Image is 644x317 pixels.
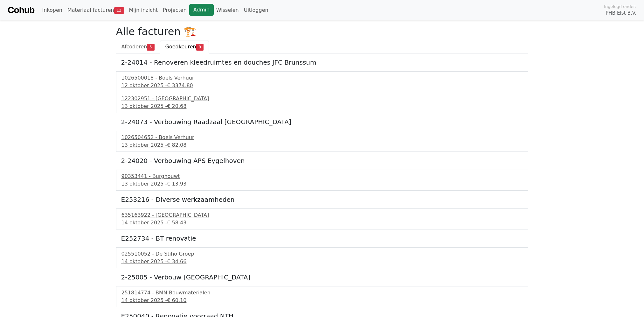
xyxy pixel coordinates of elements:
a: Inkopen [39,4,65,17]
h2: Alle facturen 🏗️ [116,25,528,38]
div: 1026500018 - Boels Verhuur [121,74,523,82]
a: Materiaal facturen13 [65,4,127,17]
a: 635163922 - [GEOGRAPHIC_DATA]14 oktober 2025 -€ 58.43 [121,211,523,227]
h5: 2-24020 - Verbouwing APS Eygelhoven [121,157,523,165]
span: PHB Elst B.V. [606,10,636,17]
div: 1026504652 - Boels Verhuur [121,134,523,141]
a: Wisselen [214,4,241,17]
a: Admin [189,4,214,16]
span: 13 [114,7,124,14]
span: € 58.43 [167,220,186,226]
div: 14 oktober 2025 - [121,258,523,265]
a: 251814774 - BMN Bouwmaterialen14 oktober 2025 -€ 60.10 [121,289,523,304]
div: 025510052 - De Stiho Groep [121,250,523,258]
div: 13 oktober 2025 - [121,141,523,149]
div: 122302951 - [GEOGRAPHIC_DATA] [121,95,523,102]
div: 13 oktober 2025 - [121,180,523,188]
span: 5 [147,44,154,50]
span: € 20.68 [167,103,186,109]
a: 1026504652 - Boels Verhuur13 oktober 2025 -€ 82.08 [121,134,523,149]
a: Goedkeuren8 [160,40,209,53]
span: € 82.08 [167,142,186,148]
span: Ingelogd onder: [604,4,636,10]
span: € 34.66 [167,258,186,264]
div: 635163922 - [GEOGRAPHIC_DATA] [121,211,523,219]
a: 122302951 - [GEOGRAPHIC_DATA]13 oktober 2025 -€ 20.68 [121,95,523,110]
span: € 60.10 [167,297,186,303]
span: € 13.93 [167,181,186,187]
span: € 3374.80 [167,82,193,88]
span: Goedkeuren [165,44,196,50]
a: Cohub [8,3,34,18]
a: Uitloggen [241,4,271,17]
a: 025510052 - De Stiho Groep14 oktober 2025 -€ 34.66 [121,250,523,265]
div: 14 oktober 2025 - [121,219,523,227]
div: 90353441 - Burghouwt [121,173,523,180]
div: 13 oktober 2025 - [121,102,523,110]
h5: 2-24073 - Verbouwing Raadzaal [GEOGRAPHIC_DATA] [121,118,523,126]
h5: 2-25005 - Verbouw [GEOGRAPHIC_DATA] [121,273,523,281]
h5: 2-24014 - Renoveren kleedruimtes en douches JFC Brunssum [121,59,523,66]
h5: E253216 - Diverse werkzaamheden [121,196,523,203]
a: 1026500018 - Boels Verhuur12 oktober 2025 -€ 3374.80 [121,74,523,89]
span: 8 [196,44,204,50]
span: Afcoderen [121,44,147,50]
div: 14 oktober 2025 - [121,297,523,304]
div: 251814774 - BMN Bouwmaterialen [121,289,523,297]
div: 12 oktober 2025 - [121,82,523,89]
h5: E252734 - BT renovatie [121,235,523,242]
a: Mijn inzicht [127,4,161,17]
a: Projecten [160,4,189,17]
a: 90353441 - Burghouwt13 oktober 2025 -€ 13.93 [121,173,523,188]
a: Afcoderen5 [116,40,160,53]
